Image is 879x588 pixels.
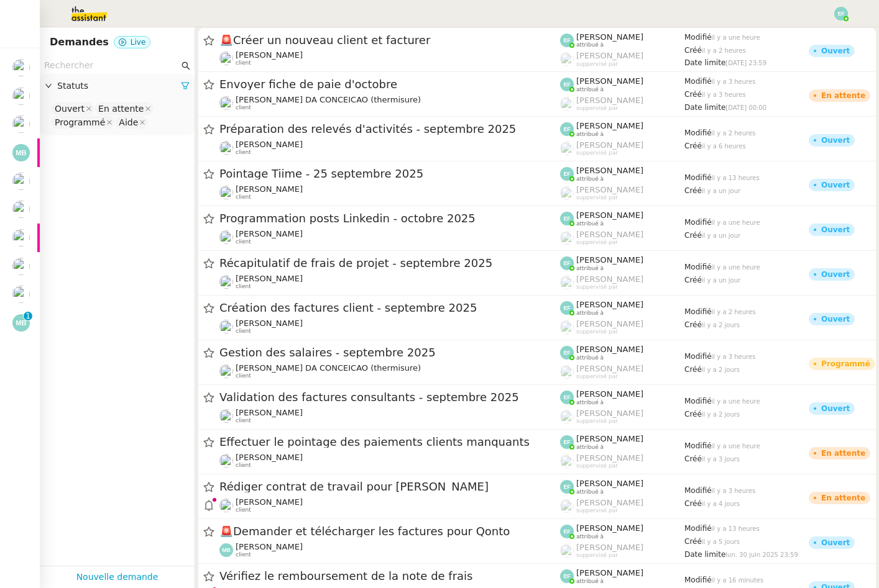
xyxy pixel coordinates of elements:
img: users%2FhitvUqURzfdVsA8TDJwjiRfjLnH2%2Favatar%2Flogo-thermisure.png [219,96,233,110]
div: Ouvert [821,137,850,144]
span: attribué à [576,176,604,183]
span: attribué à [576,355,604,361]
app-user-detailed-label: client [219,453,560,469]
app-user-label: suppervisé par [560,274,684,291]
img: users%2FyQfMwtYgTqhRP2YHWHmG2s2LYaD3%2Favatar%2Fprofile-pic.png [560,186,574,200]
span: [PERSON_NAME] [576,523,643,533]
img: users%2FSg6jQljroSUGpSfKFUOPmUmNaZ23%2Favatar%2FUntitled.png [12,286,30,303]
span: [PERSON_NAME] [236,453,303,462]
app-user-detailed-label: client [219,408,560,424]
span: [PERSON_NAME] DA CONCEICAO (thermisure) [236,95,421,104]
nz-select-item: Aide [116,116,147,129]
span: Créé [684,365,702,374]
img: users%2FyQfMwtYgTqhRP2YHWHmG2s2LYaD3%2Favatar%2Fprofile-pic.png [560,142,574,155]
div: Ouvert [821,47,850,55]
span: il y a 3 heures [712,353,756,360]
span: client [236,551,251,558]
img: users%2Fx9OnqzEMlAUNG38rkK8jkyzjKjJ3%2Favatar%2F1516609952611.jpeg [12,258,30,275]
span: [PERSON_NAME] [576,345,643,354]
span: [DATE] 00:00 [725,104,766,111]
div: En attente [98,103,144,114]
span: client [236,462,251,469]
span: [PERSON_NAME] [576,166,643,175]
img: svg [560,301,574,315]
span: il y a 4 jours [702,500,740,507]
img: svg [560,212,574,225]
span: Modifié [684,397,712,405]
img: users%2Fx9OnqzEMlAUNG38rkK8jkyzjKjJ3%2Favatar%2F1516609952611.jpeg [219,275,233,289]
span: il y a 2 heures [702,47,746,54]
img: users%2FSg6jQljroSUGpSfKFUOPmUmNaZ23%2Favatar%2FUntitled.png [12,229,30,247]
span: [PERSON_NAME] DA CONCEICAO (thermisure) [236,363,421,373]
span: Créé [684,455,702,463]
img: svg [560,122,574,136]
div: Ouvert [55,103,85,114]
span: Modifié [684,486,712,495]
nz-select-item: Ouvert [52,102,94,115]
span: Modifié [684,129,712,137]
span: il y a 3 heures [712,487,756,494]
span: [PERSON_NAME] [576,185,643,194]
span: Créer un nouveau client et facturer [219,35,560,46]
app-user-detailed-label: client [219,140,560,156]
span: Créé [684,142,702,150]
img: users%2FSg6jQljroSUGpSfKFUOPmUmNaZ23%2Favatar%2FUntitled.png [219,320,233,333]
div: En attente [821,450,865,457]
img: users%2Fx9OnqzEMlAUNG38rkK8jkyzjKjJ3%2Favatar%2F1516609952611.jpeg [12,59,30,76]
span: il y a une heure [712,264,760,271]
span: [PERSON_NAME] [236,184,303,194]
app-user-detailed-label: client [219,229,560,245]
span: [PERSON_NAME] [576,210,643,220]
img: svg [560,78,574,91]
span: Demander et télécharger les factures pour Qonto [219,526,560,537]
span: Validation des factures consultants - septembre 2025 [219,392,560,403]
span: Modifié [684,352,712,361]
app-user-label: attribué à [560,166,684,182]
span: Modifié [684,33,712,42]
app-user-label: suppervisé par [560,498,684,514]
span: suppervisé par [576,552,618,559]
span: Effectuer le pointage des paiements clients manquants [219,436,560,448]
app-user-label: attribué à [560,255,684,271]
span: attribué à [576,533,604,540]
span: client [236,283,251,290]
span: attribué à [576,444,604,451]
span: [PERSON_NAME] [576,543,643,552]
app-user-label: suppervisé par [560,51,684,67]
img: svg [560,256,574,270]
span: attribué à [576,131,604,138]
span: Modifié [684,576,712,584]
app-user-label: attribué à [560,76,684,93]
img: svg [834,7,848,20]
span: [PERSON_NAME] [576,319,643,328]
div: Ouvert [821,226,850,233]
span: Statuts [57,79,181,93]
div: En attente [821,494,865,502]
nz-page-header-title: Demandes [50,34,109,51]
nz-badge-sup: 1 [24,312,32,320]
div: Ouvert [821,181,850,189]
img: users%2FyQfMwtYgTqhRP2YHWHmG2s2LYaD3%2Favatar%2Fprofile-pic.png [560,52,574,66]
span: [PERSON_NAME] [576,389,643,399]
span: il y a 3 heures [712,78,756,85]
span: [PERSON_NAME] [576,51,643,60]
span: attribué à [576,578,604,585]
span: client [236,60,251,66]
span: Envoyer fiche de paie d'octobre [219,79,560,90]
span: il y a 16 minutes [712,577,764,584]
span: [PERSON_NAME] [576,274,643,284]
app-user-label: attribué à [560,479,684,495]
span: Pointage Tiime - 25 septembre 2025 [219,168,560,179]
span: Créé [684,276,702,284]
span: [PERSON_NAME] [576,568,643,577]
span: Modifié [684,524,712,533]
span: il y a un jour [702,188,740,194]
span: [PERSON_NAME] [236,542,303,551]
span: il y a 5 jours [702,538,740,545]
span: [PERSON_NAME] [576,364,643,373]
span: Gestion des salaires - septembre 2025 [219,347,560,358]
span: client [236,328,251,335]
span: [PERSON_NAME] [236,229,303,238]
span: Créé [684,186,702,195]
span: il y a 3 heures [702,91,746,98]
